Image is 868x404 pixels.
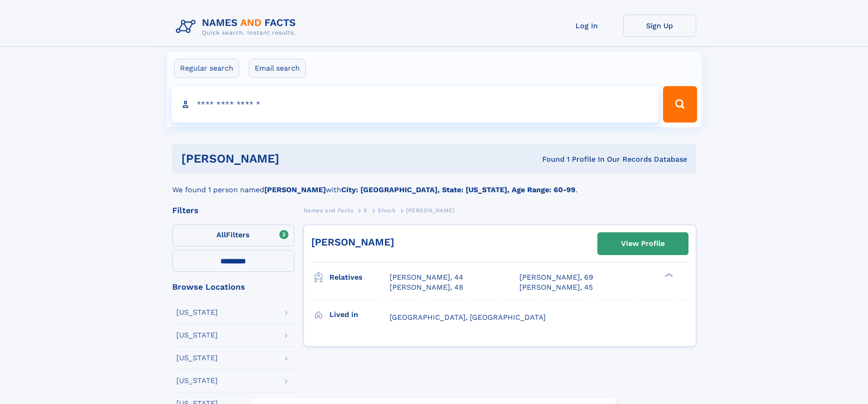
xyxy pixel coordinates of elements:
div: Filters [172,206,294,215]
h3: Relatives [329,270,390,285]
button: Search Button [663,86,697,123]
a: [PERSON_NAME], 44 [390,272,463,282]
div: View Profile [621,233,665,254]
div: [US_STATE] [176,354,218,362]
b: City: [GEOGRAPHIC_DATA], State: [US_STATE], Age Range: 60-99 [341,185,575,194]
h3: Lived in [329,307,390,322]
span: Shock [378,207,395,214]
div: We found 1 person named with . [172,174,696,195]
h1: [PERSON_NAME] [181,153,411,164]
a: Log In [550,15,623,37]
input: search input [171,86,659,123]
span: [GEOGRAPHIC_DATA], [GEOGRAPHIC_DATA] [390,313,546,322]
a: Sign Up [623,15,696,37]
label: Regular search [174,59,239,78]
a: [PERSON_NAME], 48 [390,282,463,292]
a: [PERSON_NAME], 45 [519,282,593,292]
div: [US_STATE] [176,309,218,316]
b: [PERSON_NAME] [264,185,326,194]
label: Email search [249,59,306,78]
div: Found 1 Profile In Our Records Database [411,154,687,164]
a: S [364,205,368,216]
a: View Profile [598,233,688,255]
a: [PERSON_NAME] [311,236,394,248]
img: Logo Names and Facts [172,15,303,39]
a: [PERSON_NAME], 69 [519,272,593,282]
span: All [216,230,226,239]
div: ❯ [663,272,673,278]
label: Filters [172,225,294,246]
a: Shock [378,205,395,216]
span: [PERSON_NAME] [406,207,455,214]
div: Browse Locations [172,283,294,291]
div: [US_STATE] [176,377,218,384]
span: S [364,207,368,214]
div: [US_STATE] [176,332,218,339]
a: Names and Facts [303,205,354,216]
